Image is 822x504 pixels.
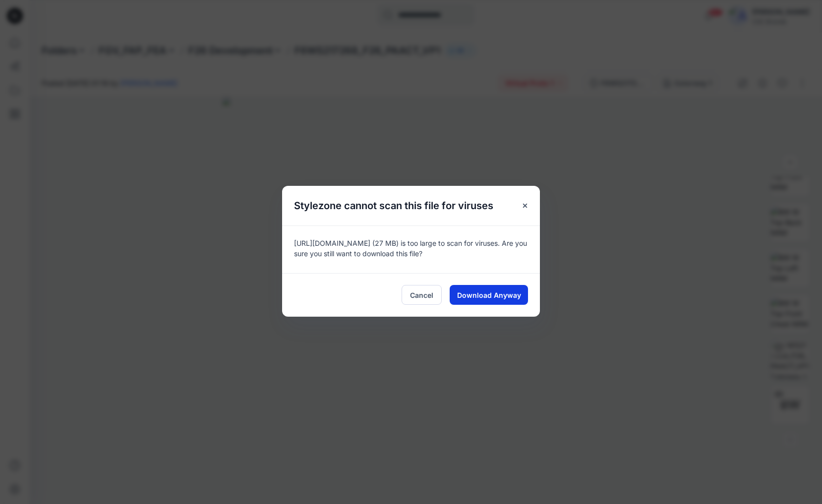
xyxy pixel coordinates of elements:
button: Download Anyway [450,285,528,305]
button: Cancel [402,285,442,305]
span: Cancel [410,290,433,300]
h5: Stylezone cannot scan this file for viruses [282,186,505,225]
div: [URL][DOMAIN_NAME] (27 MB) is too large to scan for viruses. Are you sure you still want to downl... [282,225,540,273]
button: Close [516,197,534,215]
span: Download Anyway [457,290,521,300]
